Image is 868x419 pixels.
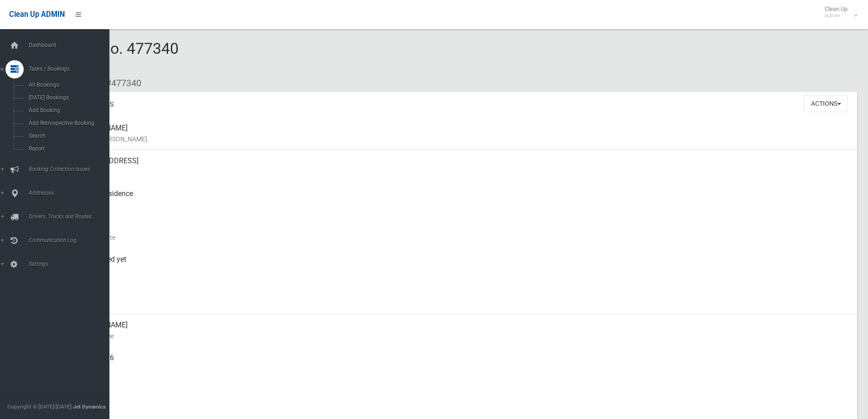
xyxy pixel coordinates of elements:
span: Settings [26,261,116,267]
span: Booking No. 477340 [40,39,179,75]
small: Collected At [73,265,850,276]
span: Communication Log [26,237,116,243]
strong: Jet Dynamics [73,403,106,410]
span: Copyright © [DATE]-[DATE] [7,403,72,410]
li: #477340 [99,75,141,92]
div: 0408987876 [73,347,850,380]
div: [STREET_ADDRESS] [73,150,850,183]
span: Report [26,145,108,152]
span: Clean Up ADMIN [9,10,65,19]
span: Addresses [26,190,116,196]
span: All Bookings [26,82,108,88]
small: Mobile [73,363,850,374]
small: Collection Date [73,232,850,243]
span: Add Retrospective Booking [26,120,108,126]
div: [PERSON_NAME] [73,117,850,150]
span: Add Booking [26,107,108,114]
small: Landline [73,396,850,407]
div: [PERSON_NAME] [73,314,850,347]
small: Address [73,166,850,177]
span: [DATE] Bookings [26,94,108,101]
button: Actions [804,95,848,112]
div: Front of Residence [73,183,850,216]
span: Drivers, Trucks and Routes [26,213,116,220]
small: Name of [PERSON_NAME] [73,134,850,145]
div: [DATE] [73,216,850,248]
small: Admin [825,12,847,19]
div: None given [73,380,850,413]
span: Dashboard [26,42,116,48]
div: Not collected yet [73,248,850,281]
span: Search [26,133,108,139]
span: Clean Up [820,5,857,19]
small: Contact Name [73,331,850,341]
span: Tasks / Bookings [26,66,116,72]
small: Pickup Point [73,199,850,210]
span: Booking Collection Issues [26,166,116,172]
small: Zone [73,298,850,309]
div: [DATE] [73,281,850,314]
